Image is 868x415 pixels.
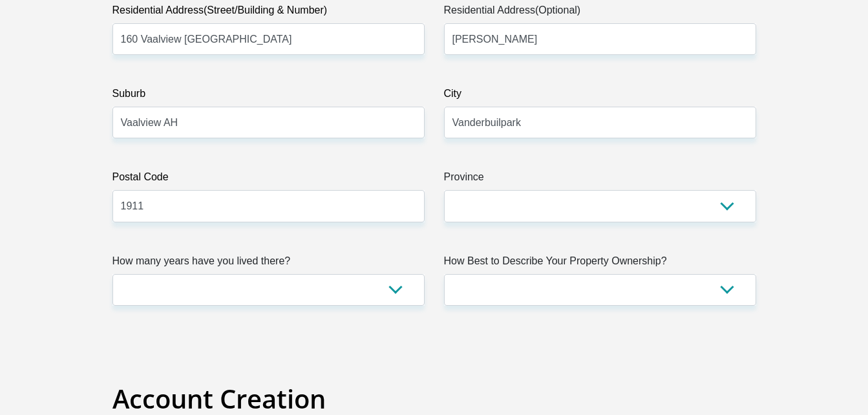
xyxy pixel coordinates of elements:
[112,383,756,414] h2: Account Creation
[112,3,425,23] label: Residential Address(Street/Building & Number)
[444,190,756,222] select: Please Select a Province
[112,169,425,190] label: Postal Code
[444,107,756,138] input: City
[112,253,425,274] label: How many years have you lived there?
[444,23,756,55] input: Address line 2 (Optional)
[112,274,425,306] select: Please select a value
[444,253,756,274] label: How Best to Describe Your Property Ownership?
[444,274,756,306] select: Please select a value
[112,23,425,55] input: Valid residential address
[444,3,756,23] label: Residential Address(Optional)
[112,86,425,107] label: Suburb
[112,107,425,138] input: Suburb
[444,86,756,107] label: City
[444,169,756,190] label: Province
[112,190,425,222] input: Postal Code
